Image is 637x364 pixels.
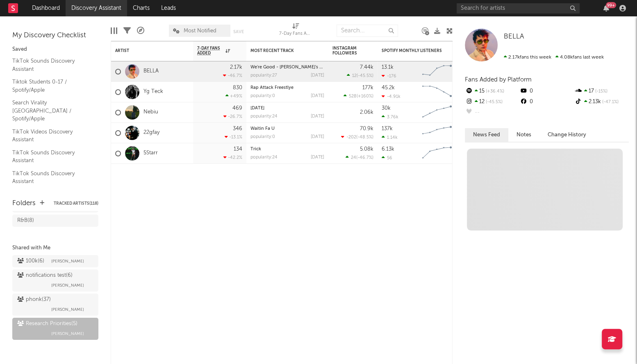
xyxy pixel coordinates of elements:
div: We're Good - Elkka's Swing Yo Hips Remix [250,65,324,70]
svg: Chart title [419,123,455,143]
div: Rap Attack Freestlye [250,86,324,90]
div: 7.44k [360,65,373,70]
a: Yg Teck [143,88,163,95]
div: ( ) [344,93,373,99]
div: 99 + [606,2,616,8]
div: Trick [250,147,324,151]
div: 2.13k [574,97,629,107]
a: R&B(8) [12,215,98,227]
span: -47.1 % [601,100,619,104]
input: Search... [337,25,398,37]
button: Change History [539,128,594,142]
div: [DATE] [311,135,324,139]
span: [PERSON_NAME] [51,329,84,339]
a: TikTok Sounds Discovery Assistant [12,148,90,165]
div: 469 [232,106,242,111]
div: 45.2k [382,85,395,90]
a: phonk(37)[PERSON_NAME] [12,294,98,316]
a: We're Good - [PERSON_NAME]'s Swing Yo Hips Remix [250,65,364,70]
a: TikTok Sounds Discovery Assistant [12,57,90,73]
div: Edit Columns [111,20,117,41]
div: [DATE] [311,114,324,119]
div: Spotify Monthly Listeners [382,48,443,53]
div: Waitin Fa U [250,127,324,131]
a: Research Priorities(5)[PERSON_NAME] [12,318,98,340]
span: -15 % [594,89,607,94]
a: Trick [250,147,261,151]
div: popularity: 24 [250,155,278,160]
div: -26.7 % [223,114,242,119]
span: -45.5 % [358,74,372,78]
div: phonk ( 37 ) [17,295,51,305]
div: 830 [233,85,242,90]
div: karma [250,106,324,111]
div: 0 [519,86,574,97]
div: popularity: 27 [250,73,277,78]
a: Rap Attack Freestlye [250,86,293,90]
span: -45.5 % [485,100,503,104]
div: 6.13k [382,147,394,152]
span: [PERSON_NAME] [51,256,84,266]
div: [DATE] [311,73,324,78]
div: Filters [123,20,131,41]
div: 56 [382,155,392,161]
span: -46.7 % [357,156,372,160]
div: 12 [465,97,519,107]
svg: Chart title [419,102,455,123]
div: 7-Day Fans Added (7-Day Fans Added) [279,20,312,41]
div: Saved [12,45,98,54]
div: My Discovery Checklist [12,31,98,41]
div: -46.7 % [223,73,242,78]
div: 100k ( 6 ) [17,256,44,266]
div: +49 % [225,93,242,99]
div: ( ) [347,73,373,78]
a: [DATE] [250,106,264,111]
div: 346 [233,126,242,131]
span: 528 [349,94,357,99]
div: Artist [115,48,177,53]
svg: Chart title [419,61,455,82]
a: BELLA [504,33,524,41]
div: popularity: 24 [250,114,278,119]
div: notifications test ( 6 ) [17,271,73,280]
div: ( ) [346,155,373,160]
span: -48.5 % [357,135,372,140]
a: Nebiu [143,109,158,116]
span: 24 [351,156,356,160]
span: BELLA [504,33,524,40]
div: 5.08k [360,147,373,152]
div: 3.76k [382,114,398,120]
div: 7-Day Fans Added (7-Day Fans Added) [279,29,312,39]
div: 0 [519,97,574,107]
div: 15 [465,86,519,97]
div: 1.14k [382,135,398,140]
div: -13.1 % [225,134,242,140]
span: Fans Added by Platform [465,77,532,83]
div: 2.06k [360,110,373,115]
div: 137k [382,126,393,131]
svg: Chart title [419,143,455,164]
div: 134 [234,147,242,152]
button: Tracked Artists(118) [54,201,98,206]
a: 100k(6)[PERSON_NAME] [12,255,98,267]
span: [PERSON_NAME] [51,305,84,314]
div: popularity: 0 [250,135,275,139]
a: TikTok Videos Discovery Assistant [12,127,90,144]
a: notifications test(6)[PERSON_NAME] [12,269,98,292]
a: Search Virality [GEOGRAPHIC_DATA] / Spotify/Apple [12,98,90,123]
div: Research Priorities ( 5 ) [17,319,77,329]
button: News Feed [465,128,508,142]
a: BELLA [143,68,159,75]
div: Instagram Followers [332,46,361,56]
a: Tiktok Students 0-17 / Spotify/Apple [12,77,90,94]
div: 2.17k [230,65,242,70]
a: TikTok Sounds Discovery Assistant [12,169,90,186]
div: 13.1k [382,65,394,70]
span: 2.17k fans this week [504,55,551,60]
button: 99+ [603,5,609,11]
div: Shared with Me [12,243,98,253]
div: [DATE] [311,155,324,160]
div: 177k [362,85,373,90]
div: popularity: 0 [250,94,275,98]
span: +36.4 % [485,89,504,94]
